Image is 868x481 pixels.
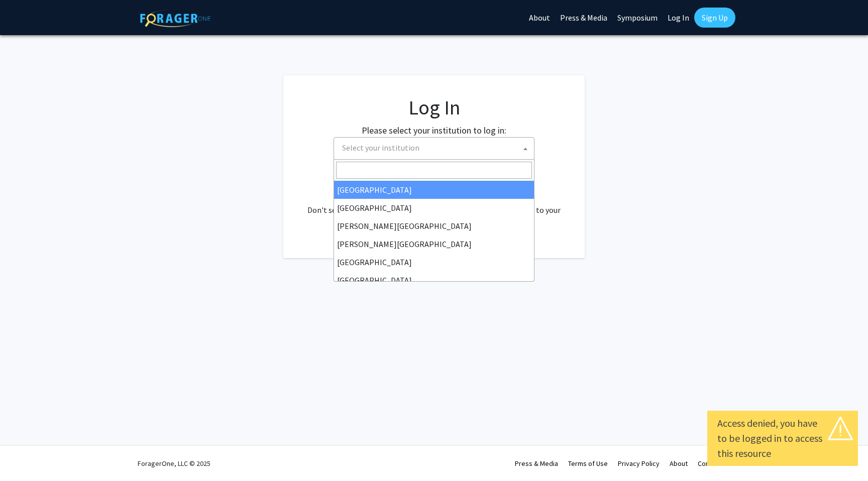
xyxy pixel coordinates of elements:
[334,137,534,160] span: Select your institution
[825,436,860,473] iframe: Chat
[342,143,419,153] span: Select your institution
[698,459,730,468] a: Contact Us
[334,181,534,199] li: [GEOGRAPHIC_DATA]
[515,459,558,468] a: Press & Media
[334,271,534,289] li: [GEOGRAPHIC_DATA]
[334,217,534,235] li: [PERSON_NAME][GEOGRAPHIC_DATA]
[334,253,534,271] li: [GEOGRAPHIC_DATA]
[338,138,534,158] span: Select your institution
[334,199,534,217] li: [GEOGRAPHIC_DATA]
[670,459,688,468] a: About
[362,124,506,137] label: Please select your institution to log in:
[336,162,532,179] input: Search
[138,446,210,481] div: ForagerOne, LLC © 2025
[618,459,660,468] a: Privacy Policy
[334,235,534,253] li: [PERSON_NAME][GEOGRAPHIC_DATA]
[303,180,565,228] div: No account? . Don't see your institution? about bringing ForagerOne to your institution.
[694,8,735,28] a: Sign Up
[140,10,210,27] img: ForagerOne Logo
[717,416,848,461] div: Access denied, you have to be logged in to access this resource
[303,95,565,119] h1: Log In
[568,459,608,468] a: Terms of Use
